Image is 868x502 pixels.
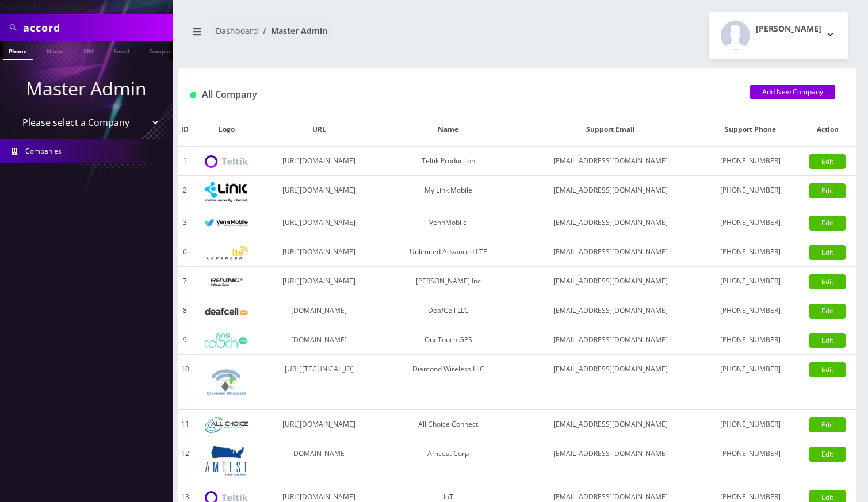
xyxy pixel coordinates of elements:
[261,267,377,296] td: [URL][DOMAIN_NAME]
[261,355,377,410] td: [URL][TECHNICAL_ID]
[178,410,192,439] td: 11
[519,237,702,267] td: [EMAIL_ADDRESS][DOMAIN_NAME]
[756,24,821,34] h2: [PERSON_NAME]
[519,113,702,147] th: Support Email
[809,362,846,377] a: Edit
[205,417,248,433] img: All Choice Connect
[205,333,248,348] img: OneTouch GPS
[261,237,377,267] td: [URL][DOMAIN_NAME]
[205,246,248,260] img: Unlimited Advanced LTE
[258,25,327,37] li: Master Admin
[702,113,798,147] th: Support Phone
[702,410,798,439] td: [PHONE_NUMBER]
[190,92,196,98] img: All Company
[178,325,192,355] td: 9
[205,182,248,202] img: My Link Mobile
[702,439,798,482] td: [PHONE_NUMBER]
[519,325,702,355] td: [EMAIL_ADDRESS][DOMAIN_NAME]
[519,267,702,296] td: [EMAIL_ADDRESS][DOMAIN_NAME]
[377,410,519,439] td: All Choice Connect
[178,147,192,176] td: 1
[750,85,835,99] a: Add New Company
[377,355,519,410] td: Diamond Wireless LLC
[377,176,519,208] td: My Link Mobile
[519,147,702,176] td: [EMAIL_ADDRESS][DOMAIN_NAME]
[178,113,192,147] th: ID
[205,308,248,315] img: DeafCell LLC
[798,113,856,147] th: Action
[78,41,100,59] a: SIM
[261,296,377,325] td: [DOMAIN_NAME]
[216,25,258,36] a: Dashboard
[178,355,192,410] td: 10
[809,183,846,198] a: Edit
[702,147,798,176] td: [PHONE_NUMBER]
[178,439,192,482] td: 12
[519,296,702,325] td: [EMAIL_ADDRESS][DOMAIN_NAME]
[143,41,182,59] a: Company
[178,176,192,208] td: 2
[702,208,798,237] td: [PHONE_NUMBER]
[178,208,192,237] td: 3
[205,219,248,227] img: VennMobile
[59,1,89,13] strong: Global
[108,41,135,59] a: Email
[809,304,846,319] a: Edit
[519,355,702,410] td: [EMAIL_ADDRESS][DOMAIN_NAME]
[25,146,62,156] span: Companies
[702,325,798,355] td: [PHONE_NUMBER]
[261,208,377,237] td: [URL][DOMAIN_NAME]
[205,445,248,476] img: Amcest Corp
[519,208,702,237] td: [EMAIL_ADDRESS][DOMAIN_NAME]
[377,147,519,176] td: Teltik Production
[261,176,377,208] td: [URL][DOMAIN_NAME]
[702,296,798,325] td: [PHONE_NUMBER]
[702,267,798,296] td: [PHONE_NUMBER]
[178,237,192,267] td: 6
[377,113,519,147] th: Name
[809,417,846,432] a: Edit
[709,12,848,59] button: [PERSON_NAME]
[205,155,248,168] img: Teltik Production
[178,296,192,325] td: 8
[205,361,248,404] img: Diamond Wireless LLC
[377,208,519,237] td: VennMobile
[187,19,509,52] nav: breadcrumb
[809,333,846,348] a: Edit
[519,439,702,482] td: [EMAIL_ADDRESS][DOMAIN_NAME]
[23,17,170,39] input: Search All Companies
[178,267,192,296] td: 7
[702,355,798,410] td: [PHONE_NUMBER]
[377,296,519,325] td: DeafCell LLC
[261,410,377,439] td: [URL][DOMAIN_NAME]
[377,237,519,267] td: Unlimited Advanced LTE
[519,410,702,439] td: [EMAIL_ADDRESS][DOMAIN_NAME]
[261,439,377,482] td: [DOMAIN_NAME]
[261,113,377,147] th: URL
[190,89,733,100] h1: All Company
[41,41,70,59] a: Name
[702,176,798,208] td: [PHONE_NUMBER]
[377,267,519,296] td: [PERSON_NAME] Inc
[205,277,248,288] img: Rexing Inc
[3,41,33,60] a: Phone
[809,245,846,260] a: Edit
[809,447,846,462] a: Edit
[809,154,846,169] a: Edit
[377,325,519,355] td: OneTouch GPS
[261,325,377,355] td: [DOMAIN_NAME]
[261,147,377,176] td: [URL][DOMAIN_NAME]
[192,113,261,147] th: Logo
[809,274,846,289] a: Edit
[377,439,519,482] td: Amcest Corp
[519,176,702,208] td: [EMAIL_ADDRESS][DOMAIN_NAME]
[809,216,846,231] a: Edit
[702,237,798,267] td: [PHONE_NUMBER]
